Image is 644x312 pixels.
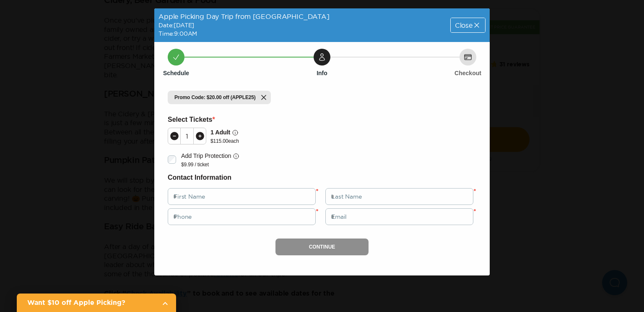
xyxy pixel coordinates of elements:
span: Time: 9:00AM [158,30,197,37]
div: 1 [181,133,193,139]
span: Date: [DATE] [158,22,194,29]
p: 1 Adult [210,128,230,137]
h6: Checkout [454,69,481,77]
h2: Want $10 off Apple Picking? [27,298,155,308]
p: Add Trip Protection [181,151,231,161]
span: Promo Code: $20.00 off (APPLE25) [174,94,256,101]
p: $9.99 / ticket [181,161,239,168]
span: Apple Picking Day Trip from [GEOGRAPHIC_DATA] [158,13,330,20]
h6: Contact Information [168,172,476,183]
h6: Info [317,69,327,77]
p: $ 115.00 each [210,138,239,144]
span: Close [455,22,473,29]
h6: Select Tickets [168,114,476,125]
a: Want $10 off Apple Picking? [17,294,176,312]
h6: Schedule [163,69,189,77]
